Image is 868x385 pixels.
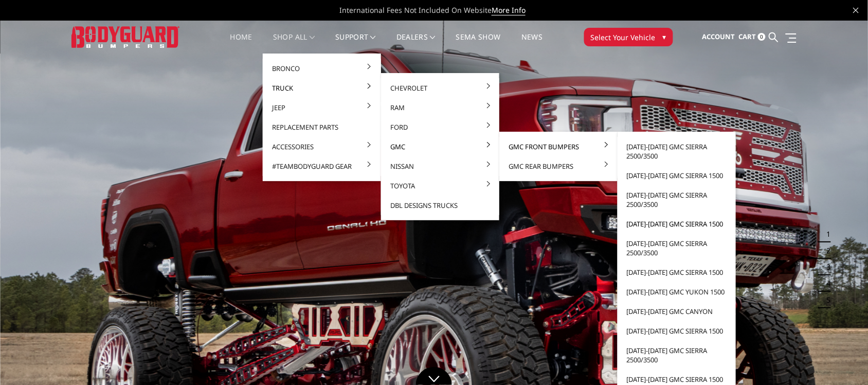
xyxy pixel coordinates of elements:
a: Nissan [385,156,495,176]
a: Jeep [267,98,377,117]
a: News [521,33,542,54]
a: GMC [385,137,495,156]
button: 3 of 5 [821,259,831,275]
button: 5 of 5 [821,292,831,308]
a: Ford [385,117,495,137]
a: Truck [267,78,377,98]
button: 2 of 5 [821,242,831,259]
a: Chevrolet [385,78,495,98]
span: 0 [758,33,766,41]
a: [DATE]-[DATE] GMC Sierra 1500 [622,166,732,185]
span: ▾ [663,31,666,42]
a: Replacement Parts [267,117,377,137]
a: [DATE]-[DATE] GMC Sierra 2500/3500 [622,234,732,262]
a: More Info [492,5,526,15]
a: [DATE]-[DATE] GMC Canyon [622,302,732,321]
a: Support [335,33,376,54]
a: DBL Designs Trucks [385,196,495,215]
a: [DATE]-[DATE] GMC Sierra 2500/3500 [622,341,732,370]
a: [DATE]-[DATE] GMC Sierra 1500 [622,262,732,282]
a: GMC Rear Bumpers [503,156,613,176]
span: Account [702,32,735,41]
button: 4 of 5 [821,275,831,292]
a: Click to Down [416,367,452,385]
a: Dealers [396,33,436,54]
a: Home [230,33,252,54]
a: #TeamBodyguard Gear [267,156,377,176]
a: [DATE]-[DATE] GMC Sierra 2500/3500 [622,137,732,166]
button: Select Your Vehicle [584,28,673,46]
span: Select Your Vehicle [591,32,656,43]
a: Toyota [385,176,495,196]
a: Accessories [267,137,377,156]
a: [DATE]-[DATE] GMC Sierra 2500/3500 [622,185,732,214]
a: Ram [385,98,495,117]
a: [DATE]-[DATE] GMC Sierra 1500 [622,321,732,341]
span: Cart [739,32,756,41]
a: Cart 0 [739,23,766,51]
a: Account [702,23,735,51]
a: [DATE]-[DATE] GMC Yukon 1500 [622,282,732,302]
img: BODYGUARD BUMPERS [71,26,179,47]
a: SEMA Show [456,33,501,54]
a: [DATE]-[DATE] GMC Sierra 1500 [622,214,732,234]
a: shop all [273,33,315,54]
a: Bronco [267,59,377,78]
button: 1 of 5 [821,226,831,242]
a: GMC Front Bumpers [503,137,613,156]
